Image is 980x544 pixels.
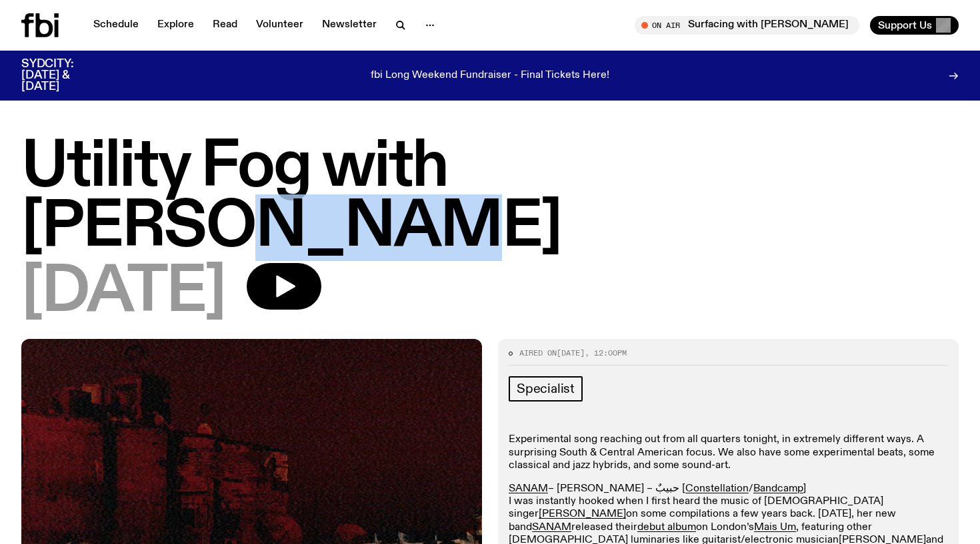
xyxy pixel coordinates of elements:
[685,483,749,494] a: Constellation
[509,483,548,494] a: SANAM
[870,16,959,35] button: Support Us
[637,522,696,533] a: debut album
[248,16,311,35] a: Volunteer
[878,19,932,31] span: Support Us
[509,376,583,402] a: Specialist
[21,263,225,323] span: [DATE]
[149,16,202,35] a: Explore
[205,16,245,35] a: Read
[371,70,609,82] p: fbi Long Weekend Fundraiser - Final Tickets Here!
[585,348,627,358] span: , 12:00pm
[635,16,859,35] button: On AirSurfacing with [PERSON_NAME]
[754,522,796,533] a: Mais Um
[85,16,147,35] a: Schedule
[517,382,575,396] span: Specialist
[519,348,557,358] span: Aired on
[557,348,585,358] span: [DATE]
[539,509,626,519] a: [PERSON_NAME]
[21,138,959,258] h1: Utility Fog with [PERSON_NAME]
[509,433,948,472] p: Experimental song reaching out from all quarters tonight, in extremely different ways. A surprisi...
[532,522,571,533] a: SANAM
[753,483,803,494] a: Bandcamp
[314,16,385,35] a: Newsletter
[21,59,107,93] h3: SYDCITY: [DATE] & [DATE]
